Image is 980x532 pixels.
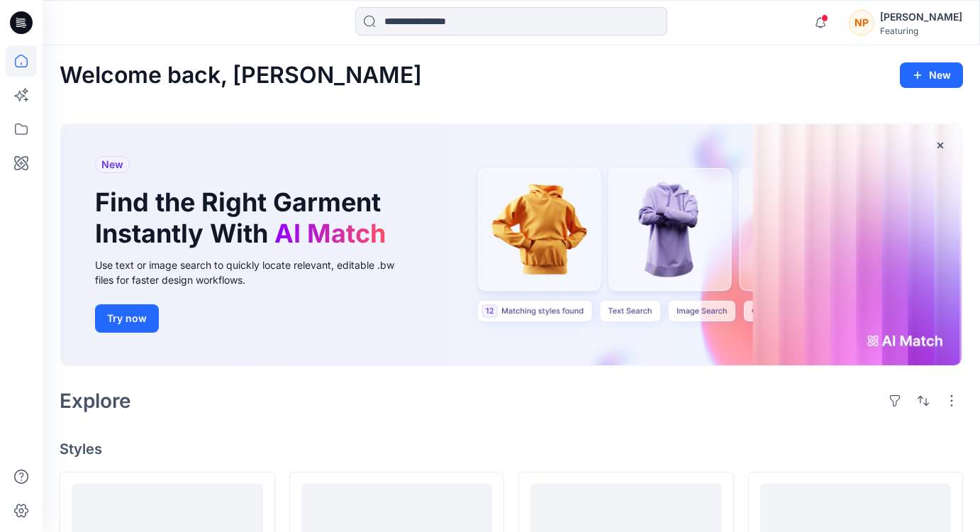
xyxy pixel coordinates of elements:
[60,440,963,458] h4: Styles
[60,389,131,412] h2: Explore
[101,156,123,173] span: New
[95,257,414,287] div: Use text or image search to quickly locate relevant, editable .bw files for faster design workflows.
[95,304,159,333] button: Try now
[60,62,422,89] h2: Welcome back, [PERSON_NAME]
[880,9,962,26] div: [PERSON_NAME]
[900,62,963,88] button: New
[274,218,386,249] span: AI Match
[880,26,962,36] div: Featuring
[849,10,874,35] div: NP
[95,187,393,248] h1: Find the Right Garment Instantly With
